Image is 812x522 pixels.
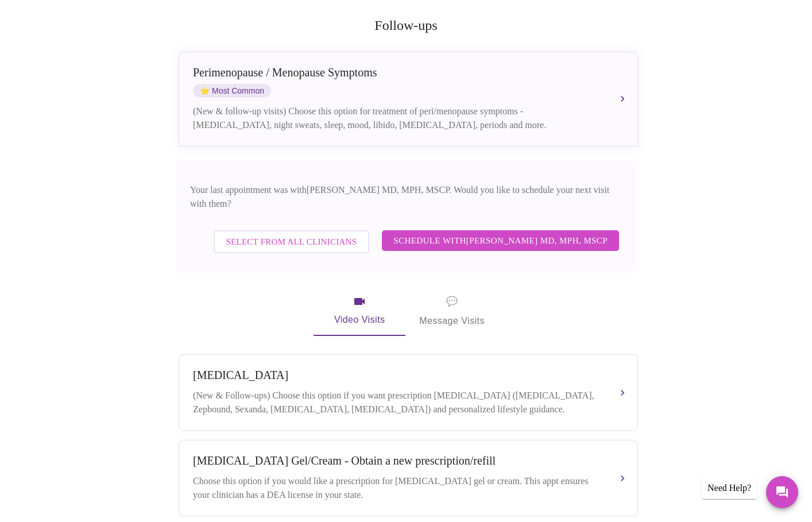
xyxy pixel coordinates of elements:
div: Perimenopause / Menopause Symptoms [193,66,601,79]
div: [MEDICAL_DATA] Gel/Cream - Obtain a new prescription/refill [193,454,601,467]
span: star [200,86,210,95]
h2: Follow-ups [176,18,636,33]
span: Video Visits [327,295,392,328]
button: [MEDICAL_DATA] Gel/Cream - Obtain a new prescription/refillChoose this option if you would like a... [179,440,638,516]
span: Select from All Clinicians [226,234,357,249]
div: Need Help? [702,477,757,499]
button: [MEDICAL_DATA](New & Follow-ups) Choose this option if you want prescription [MEDICAL_DATA] ([MED... [179,354,638,431]
span: Message Visits [419,293,485,329]
button: Schedule with[PERSON_NAME] MD, MPH, MSCP [382,230,619,251]
div: (New & Follow-ups) Choose this option if you want prescription [MEDICAL_DATA] ([MEDICAL_DATA], Ze... [193,389,601,416]
span: Most Common [193,84,271,98]
button: Perimenopause / Menopause SymptomsstarMost Common(New & follow-up visits) Choose this option for ... [179,52,638,146]
div: [MEDICAL_DATA] [193,369,601,382]
p: Your last appointment was with [PERSON_NAME] MD, MPH, MSCP . Would you like to schedule your next... [190,183,622,211]
div: (New & follow-up visits) Choose this option for treatment of peri/menopause symptoms - [MEDICAL_D... [193,105,601,132]
span: message [446,293,458,310]
div: Choose this option if you would like a prescription for [MEDICAL_DATA] gel or cream. This appt en... [193,474,601,502]
button: Select from All Clinicians [214,230,370,253]
span: Schedule with [PERSON_NAME] MD, MPH, MSCP [393,233,608,248]
button: Messages [766,476,798,508]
